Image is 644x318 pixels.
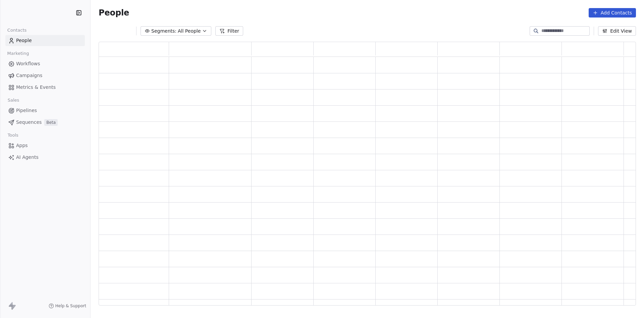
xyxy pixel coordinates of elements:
[598,26,636,36] button: Edit View
[16,37,32,44] span: People
[5,130,21,140] span: Tools
[4,25,30,35] span: Contacts
[5,70,85,81] a: Campaigns
[178,28,201,35] span: All People
[5,140,85,151] a: Apps
[16,154,39,161] span: AI Agents
[44,119,58,126] span: Beta
[16,119,42,126] span: Sequences
[49,303,86,309] a: Help & Support
[16,84,56,91] span: Metrics & Events
[16,60,40,67] span: Workflows
[5,152,85,163] a: AI Agents
[99,8,129,18] span: People
[5,82,85,93] a: Metrics & Events
[5,58,85,69] a: Workflows
[151,28,176,35] span: Segments:
[5,95,22,105] span: Sales
[16,72,42,79] span: Campaigns
[5,105,85,116] a: Pipelines
[215,26,243,36] button: Filter
[5,35,85,46] a: People
[5,117,85,128] a: SequencesBeta
[16,107,37,114] span: Pipelines
[4,48,32,59] span: Marketing
[55,303,86,309] span: Help & Support
[589,8,636,17] button: Add Contacts
[16,142,28,149] span: Apps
